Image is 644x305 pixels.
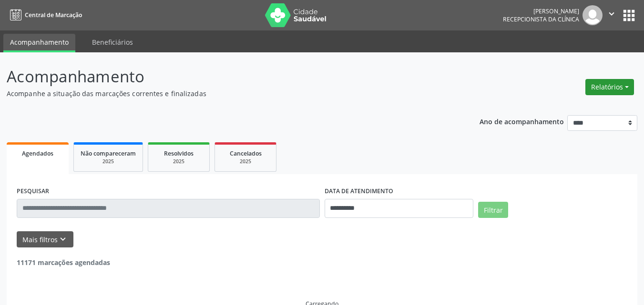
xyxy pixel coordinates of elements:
a: Acompanhamento [3,34,75,52]
i: keyboard_arrow_down [58,234,68,245]
div: 2025 [81,158,136,165]
label: DATA DE ATENDIMENTO [325,184,393,199]
strong: 11171 marcações agendadas [17,258,110,267]
span: Recepcionista da clínica [503,15,579,23]
p: Acompanhamento [7,65,448,89]
span: Agendados [22,149,53,157]
span: Não compareceram [81,149,136,157]
span: Cancelados [230,149,262,157]
span: Central de Marcação [25,11,82,19]
div: [PERSON_NAME] [503,7,579,15]
img: img [583,5,603,25]
button: Filtrar [478,202,508,218]
i:  [606,9,617,19]
p: Ano de acompanhamento [480,115,564,127]
button: apps [621,7,637,24]
button: Mais filtroskeyboard_arrow_down [17,231,73,248]
label: PESQUISAR [17,184,49,199]
a: Beneficiários [85,34,140,50]
button: Relatórios [585,79,634,95]
span: Resolvidos [164,149,194,157]
div: 2025 [155,158,203,165]
p: Acompanhe a situação das marcações correntes e finalizadas [7,89,448,98]
a: Central de Marcação [7,7,82,23]
button:  [603,5,621,25]
div: 2025 [222,158,269,165]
